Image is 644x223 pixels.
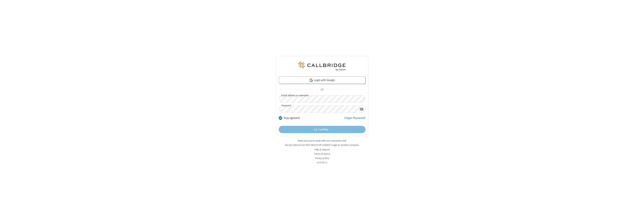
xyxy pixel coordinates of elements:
[315,148,330,151] a: Help & support
[319,127,330,132] span: Loading...
[358,106,365,113] div: Show password
[314,152,330,155] a: Terms of service
[344,116,365,123] a: Forgot Password?
[319,87,325,92] span: OR
[279,106,358,113] input: Password
[332,143,359,147] button: Login to another company
[276,161,368,164] li: v2.6.353.1c
[279,95,365,103] input: Email address or username
[315,157,329,160] a: Privacy policy
[279,126,365,133] button: Loading...
[279,76,365,84] a: Login with Google
[309,78,313,82] img: google-icon.png
[284,116,300,120] label: Stay signed in
[298,139,346,142] a: Make sure you're ready with our connection test
[276,143,368,147] li: Not QA Selenium DO NOT DELETE OR CHANGE?
[298,62,346,71] img: QA Selenium DO NOT DELETE OR CHANGE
